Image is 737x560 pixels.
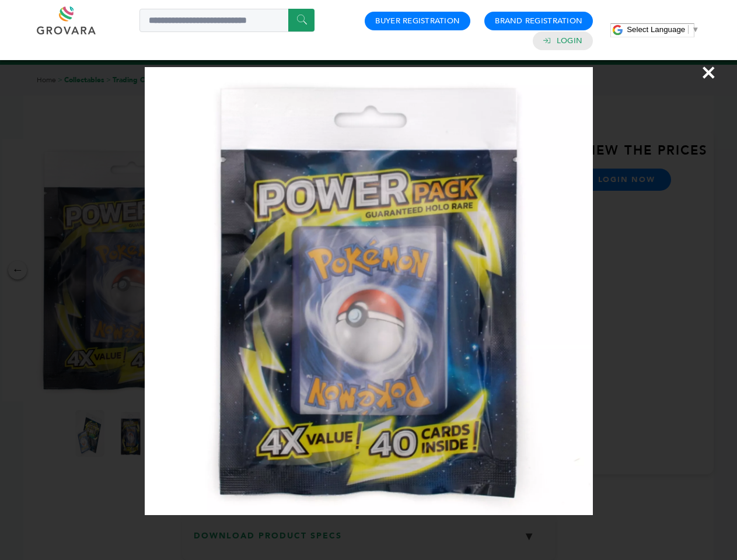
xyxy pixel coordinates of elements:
a: Buyer Registration [375,16,460,26]
a: Select Language​ [627,25,699,34]
span: × [701,56,717,89]
span: Select Language [627,25,685,34]
span: ▼ [691,25,699,34]
span: ​ [688,25,689,34]
a: Brand Registration [495,16,582,26]
img: Image Preview [145,67,593,515]
a: Login [557,36,582,46]
input: Search a product or brand... [139,9,315,32]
